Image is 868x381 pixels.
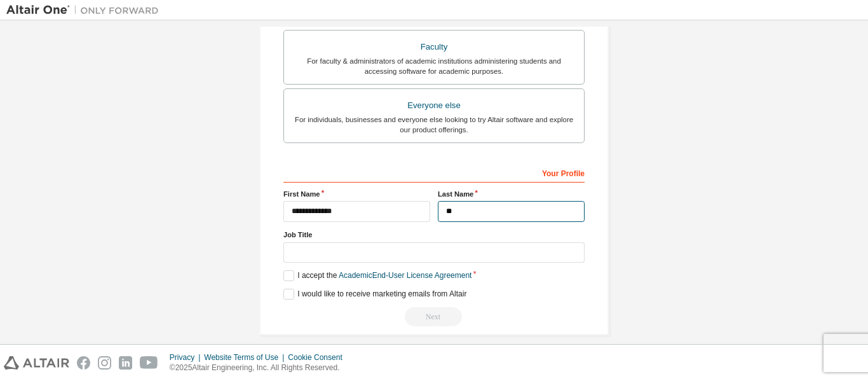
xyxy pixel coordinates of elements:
div: Everyone else [292,97,576,114]
img: altair_logo.svg [4,356,69,370]
img: youtube.svg [140,356,158,370]
div: Your Profile [283,162,585,183]
img: linkedin.svg [119,356,132,370]
div: Faculty [292,38,576,56]
p: © 2025 Altair Engineering, Inc. All Rights Reserved. [170,363,350,373]
div: Privacy [170,352,204,363]
img: facebook.svg [77,356,90,370]
img: Altair One [6,4,165,17]
div: Website Terms of Use [204,352,288,363]
div: You need to provide your academic email [283,307,585,326]
img: instagram.svg [98,356,111,370]
label: Last Name [438,189,585,199]
label: Job Title [283,230,585,240]
div: For faculty & administrators of academic institutions administering students and accessing softwa... [292,56,576,76]
label: First Name [283,189,430,199]
label: I accept the [283,270,471,281]
a: Academic End-User License Agreement [339,271,471,280]
label: I would like to receive marketing emails from Altair [283,289,466,300]
div: For individuals, businesses and everyone else looking to try Altair software and explore our prod... [292,114,576,135]
div: Cookie Consent [288,352,349,363]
